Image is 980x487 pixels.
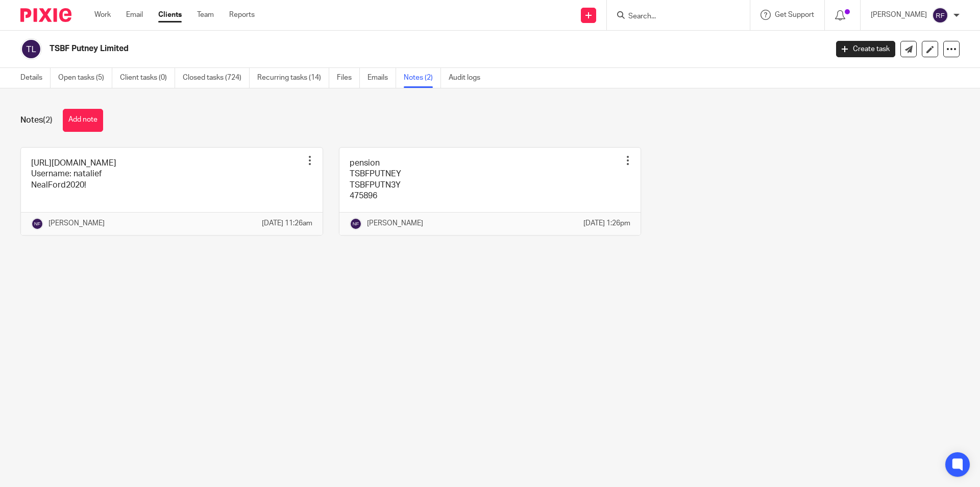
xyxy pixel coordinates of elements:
p: [DATE] 11:26am [262,218,312,228]
p: [PERSON_NAME] [48,218,105,228]
a: Open tasks (5) [58,68,112,88]
a: Create task [836,41,895,57]
a: Client tasks (0) [120,68,175,88]
h2: TSBF Putney Limited [50,43,667,54]
img: svg%3E [31,218,43,230]
p: [PERSON_NAME] [871,10,927,20]
a: Clients [158,10,182,20]
a: Notes (2) [404,68,441,88]
span: Get Support [775,11,814,18]
a: Emails [367,68,396,88]
a: Details [20,68,51,88]
img: svg%3E [932,7,948,24]
a: Files [337,68,360,88]
p: [PERSON_NAME] [367,218,423,228]
p: [DATE] 1:26pm [583,218,630,228]
span: (2) [43,116,53,124]
a: Recurring tasks (14) [257,68,329,88]
input: Search [627,12,719,21]
a: Email [126,10,143,20]
a: Closed tasks (724) [183,68,250,88]
img: Pixie [20,8,71,22]
a: Audit logs [449,68,488,88]
a: Team [197,10,214,20]
h1: Notes [20,115,53,126]
a: Reports [229,10,255,20]
a: Work [94,10,111,20]
img: svg%3E [20,38,42,60]
button: Add note [63,109,103,132]
img: svg%3E [350,218,362,230]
